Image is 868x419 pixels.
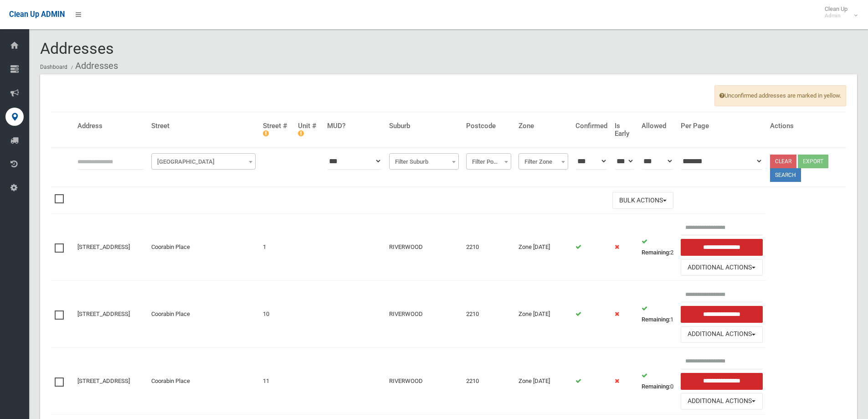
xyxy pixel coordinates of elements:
[515,281,572,348] td: Zone [DATE]
[77,122,144,130] h4: Address
[77,310,130,317] a: [STREET_ADDRESS]
[714,85,846,106] span: Unconfirmed addresses are marked in yellow.
[825,12,847,19] small: Admin
[298,122,320,137] h4: Unit #
[681,393,763,410] button: Additional Actions
[263,122,291,137] h4: Street #
[462,347,515,414] td: 2210
[515,214,572,281] td: Zone [DATE]
[466,153,511,170] span: Filter Postcode
[69,57,118,74] li: Addresses
[151,122,256,130] h4: Street
[615,122,634,137] h4: Is Early
[259,347,294,414] td: 11
[385,281,462,348] td: RIVERWOOD
[798,155,828,168] button: Export
[151,153,256,170] span: Filter Street
[9,10,65,19] span: Clean Up ADMIN
[462,214,515,281] td: 2210
[259,214,294,281] td: 1
[389,153,459,170] span: Filter Suburb
[770,122,843,130] h4: Actions
[259,281,294,348] td: 10
[681,259,763,276] button: Additional Actions
[575,122,607,130] h4: Confirmed
[642,122,673,130] h4: Allowed
[638,214,677,281] td: 2
[519,153,568,170] span: Filter Zone
[148,214,259,281] td: Coorabin Place
[385,214,462,281] td: RIVERWOOD
[468,155,509,168] span: Filter Postcode
[770,155,796,168] a: Clear
[638,347,677,414] td: 0
[148,281,259,348] td: Coorabin Place
[466,122,511,130] h4: Postcode
[40,64,67,70] a: Dashboard
[385,347,462,414] td: RIVERWOOD
[820,5,857,19] span: Clean Up
[327,122,382,130] h4: MUD?
[770,168,801,182] button: Search
[77,378,130,384] a: [STREET_ADDRESS]
[521,155,566,168] span: Filter Zone
[519,122,568,130] h4: Zone
[389,122,459,130] h4: Suburb
[638,281,677,348] td: 1
[154,155,253,168] span: Filter Street
[148,347,259,414] td: Coorabin Place
[642,383,670,390] strong: Remaining:
[642,316,670,323] strong: Remaining:
[681,326,763,343] button: Additional Actions
[40,39,114,57] span: Addresses
[77,243,130,250] a: [STREET_ADDRESS]
[391,155,457,168] span: Filter Suburb
[642,249,670,256] strong: Remaining:
[515,347,572,414] td: Zone [DATE]
[681,122,763,130] h4: Per Page
[612,192,673,209] button: Bulk Actions
[462,281,515,348] td: 2210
